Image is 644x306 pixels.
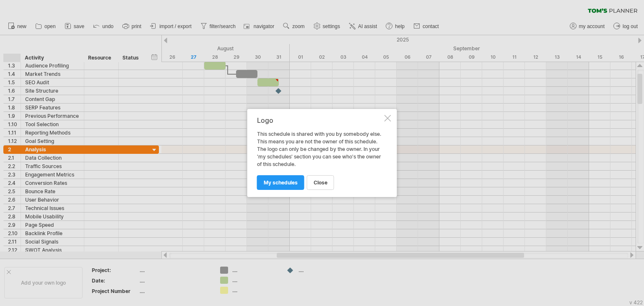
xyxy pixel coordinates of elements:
[257,117,383,189] div: This schedule is shared with you by somebody else. This means you are not the owner of this sched...
[314,179,327,186] span: close
[307,175,334,190] a: close
[264,179,298,186] span: my schedules
[257,117,383,124] div: Logo
[257,175,304,190] a: my schedules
